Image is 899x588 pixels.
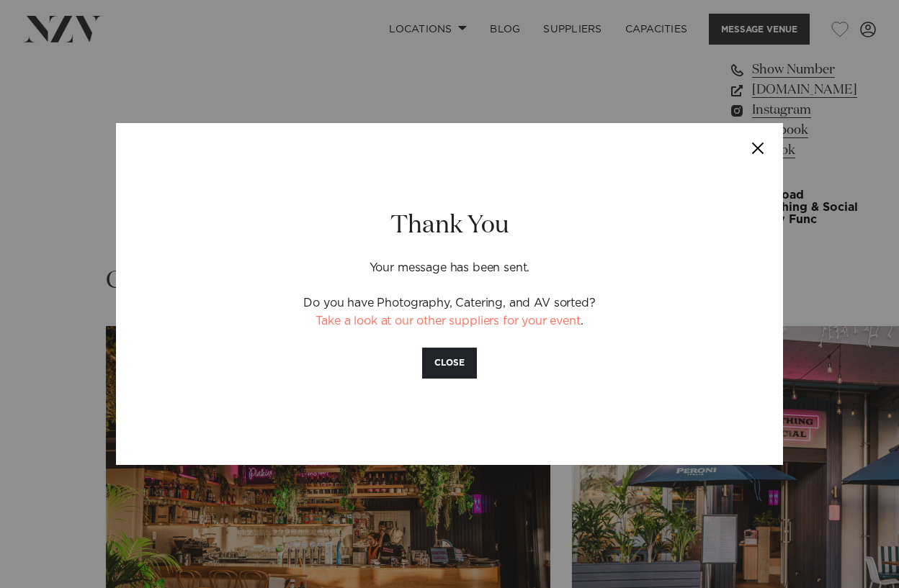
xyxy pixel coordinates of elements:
p: Your message has been sent. [197,242,702,277]
p: Do you have Photography, Catering, and AV sorted? . [197,294,702,330]
button: CLOSE [422,348,477,379]
h2: Thank You [197,209,702,242]
a: Take a look at our other suppliers for your event [316,315,580,327]
button: Close [733,123,783,173]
